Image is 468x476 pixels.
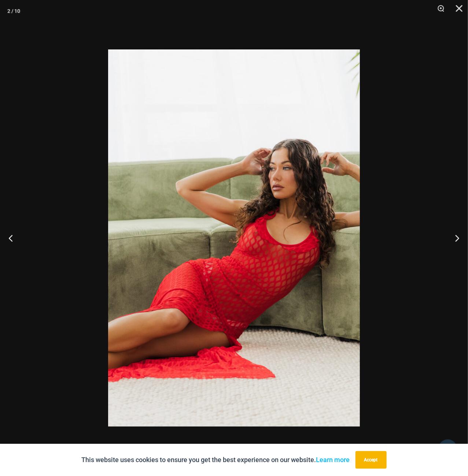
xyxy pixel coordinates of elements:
div: 2 / 10 [7,5,20,16]
p: This website uses cookies to ensure you get the best experience on our website. [82,454,350,465]
img: Sometimes Red 587 Dress 09 [108,49,360,427]
button: Accept [355,451,387,469]
a: Learn more [316,456,350,464]
button: Next [441,220,468,256]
